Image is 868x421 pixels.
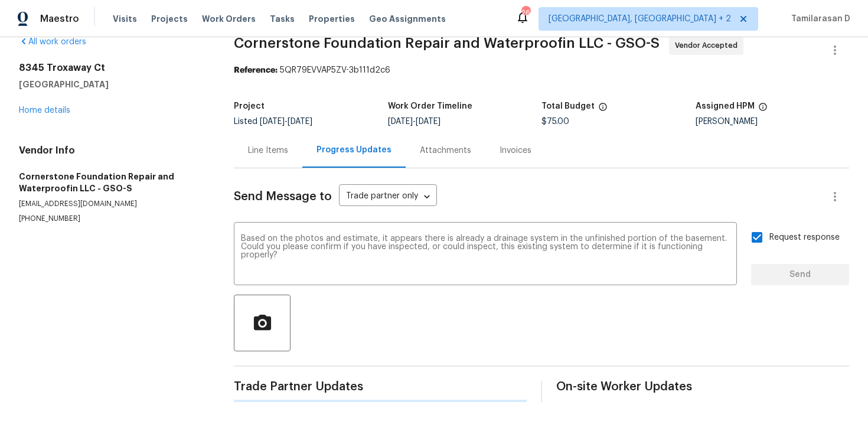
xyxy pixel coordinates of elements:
textarea: Based on the photos and estimate, it appears there is already a drainage system in the unfinished... [241,234,730,276]
span: Properties [309,13,355,25]
span: [DATE] [288,118,312,126]
span: Request response [769,231,840,244]
span: - [260,118,312,126]
b: Reference: [234,66,278,74]
span: Cornerstone Foundation Repair and Waterproofin LLC - GSO-S [234,36,660,50]
span: Tasks [270,15,295,23]
div: [PERSON_NAME] [696,118,850,126]
span: Send Message to [234,191,332,203]
span: Trade Partner Updates [234,381,527,393]
h4: Vendor Info [19,145,205,156]
span: - [388,118,440,126]
span: On-site Worker Updates [556,381,849,393]
div: Invoices [500,145,531,156]
h2: 8345 Troxaway Ct [19,62,205,74]
span: Work Orders [202,13,256,25]
span: [DATE] [388,118,413,126]
span: Projects [151,13,188,25]
div: 26 [521,7,530,19]
h5: Work Order Timeline [388,102,472,110]
h5: [GEOGRAPHIC_DATA] [19,79,205,90]
div: 5QR79EVVAP5ZV-3b111d2c6 [234,64,849,76]
span: The hpm assigned to this work order. [758,102,768,118]
h5: Total Budget [541,102,595,110]
p: [PHONE_NUMBER] [19,214,205,224]
span: $75.00 [541,118,569,126]
a: All work orders [19,38,86,46]
div: Attachments [420,145,471,156]
span: [DATE] [416,118,440,126]
h5: Assigned HPM [696,102,755,110]
span: The total cost of line items that have been proposed by Opendoor. This sum includes line items th... [598,102,608,118]
div: Trade partner only [339,187,437,207]
a: Home details [19,106,70,115]
span: Listed [234,118,312,126]
span: [GEOGRAPHIC_DATA], [GEOGRAPHIC_DATA] + 2 [549,13,731,25]
h5: Project [234,102,265,110]
span: Vendor Accepted [675,40,742,51]
span: Visits [113,13,137,25]
div: Line Items [248,145,288,156]
p: [EMAIL_ADDRESS][DOMAIN_NAME] [19,199,205,209]
span: Maestro [40,13,79,25]
span: [DATE] [260,118,285,126]
div: Progress Updates [316,144,391,156]
span: Geo Assignments [369,13,446,25]
h5: Cornerstone Foundation Repair and Waterproofin LLC - GSO-S [19,171,205,194]
span: Tamilarasan D [787,13,850,25]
